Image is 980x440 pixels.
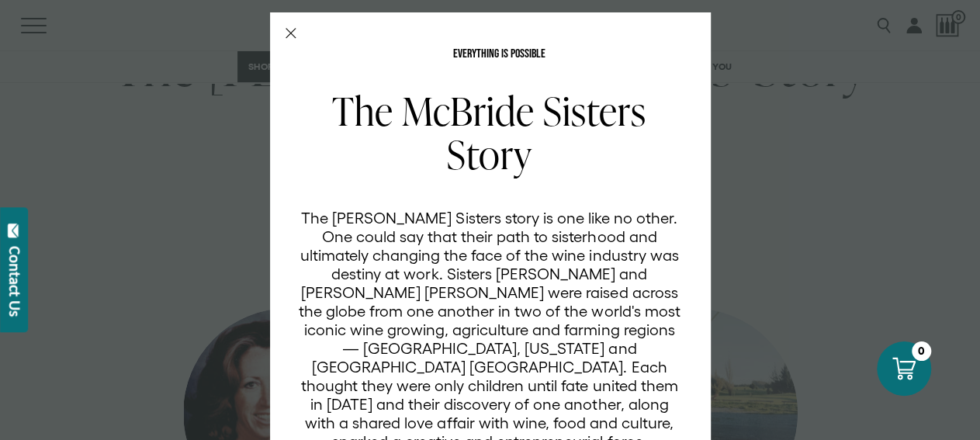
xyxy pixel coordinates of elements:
[298,89,681,176] h2: The McBride Sisters Story
[298,48,701,61] p: EVERYTHING IS POSSIBLE
[912,341,931,361] div: 0
[7,246,23,317] div: Contact Us
[286,28,296,39] button: Close Modal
